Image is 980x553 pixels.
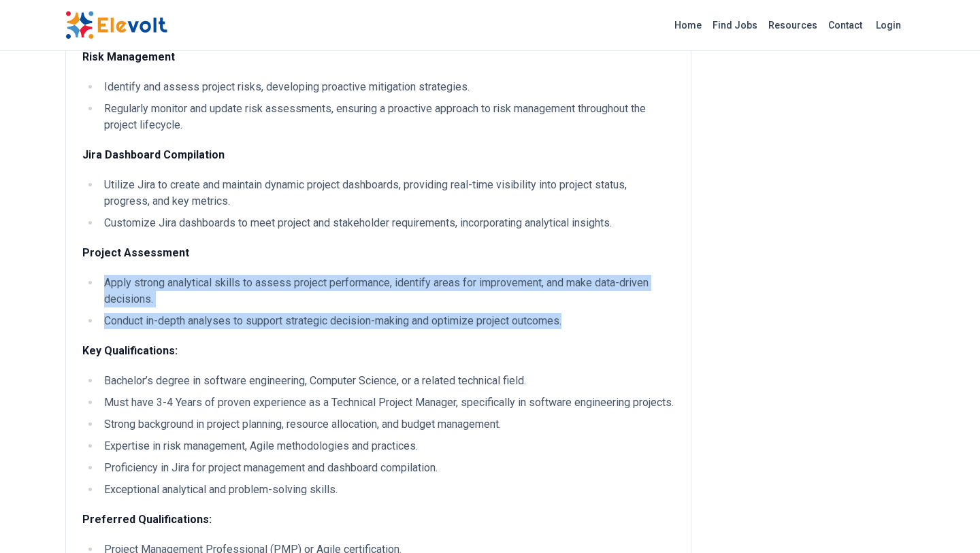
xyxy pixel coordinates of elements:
li: Utilize Jira to create and maintain dynamic project dashboards, providing real-time visibility in... [100,177,674,210]
li: Proficiency in Jira for project management and dashboard compilation. [100,460,674,476]
a: Home [669,14,707,36]
li: Apply strong analytical skills to assess project performance, identify areas for improvement, and... [100,275,674,307]
iframe: Chat Widget [912,488,980,553]
li: Expertise in risk management, Agile methodologies and practices. [100,438,674,454]
strong: Project Assessment [82,246,189,259]
a: Contact [823,14,868,36]
li: Strong background in project planning, resource allocation, and budget management. [100,416,674,433]
li: Bachelor’s degree in software engineering, Computer Science, or a related technical field. [100,373,674,389]
strong: Preferred Qualifications: [82,513,212,526]
a: Find Jobs [707,14,763,36]
strong: Key Qualifications: [82,344,178,357]
li: Conduct in-depth analyses to support strategic decision-making and optimize project outcomes. [100,313,674,329]
a: Resources [763,14,823,36]
iframe: Advertisement [713,133,915,541]
li: Exceptional analytical and problem-solving skills. [100,482,674,498]
img: Elevolt [65,11,167,39]
a: Login [868,12,909,39]
strong: Jira Dashboard Compilation [82,148,225,161]
li: Customize Jira dashboards to meet project and stakeholder requirements, incorporating analytical ... [100,215,674,231]
li: Regularly monitor and update risk assessments, ensuring a proactive approach to risk management t... [100,101,674,133]
li: Identify and assess project risks, developing proactive mitigation strategies. [100,79,674,95]
strong: Risk Management [82,50,175,63]
li: Must have 3-4 Years of proven experience as a Technical Project Manager, specifically in software... [100,395,674,411]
